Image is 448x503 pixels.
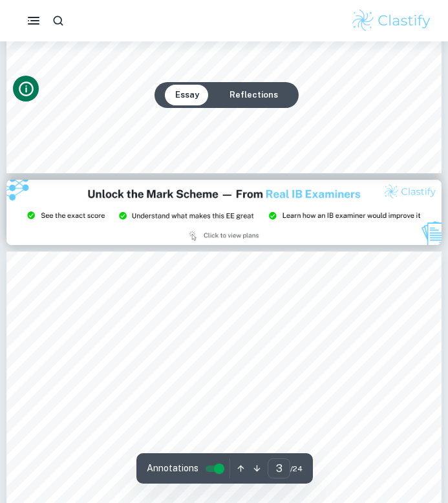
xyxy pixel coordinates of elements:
[290,463,303,475] span: / 24
[6,180,442,245] img: Ad
[219,85,288,105] button: Reflections
[147,462,198,475] span: Annotations
[13,76,39,102] button: Info
[350,8,432,34] img: Clastify logo
[165,85,209,105] button: Essay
